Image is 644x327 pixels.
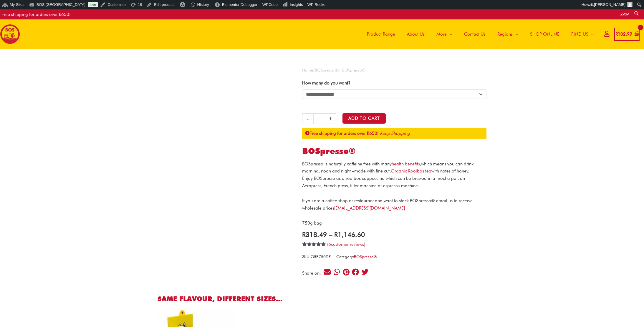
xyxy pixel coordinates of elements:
label: How many do you want? [302,80,350,86]
span: SKU: [302,253,331,260]
a: Product Range [361,19,401,49]
button: Add to Cart [342,113,386,124]
span: 6 [328,242,331,247]
h1: BOSpresso® [302,146,486,156]
a: Live [88,2,98,7]
p: If you are a coffee shop or restaurant and want to stock BOSpresso® email us to receive wholesale... [302,197,486,212]
span: Contact Us [464,25,486,43]
bdi: 1,146.60 [334,230,365,238]
strong: Free shipping for orders over R650! [305,131,379,136]
a: More [431,19,458,49]
span: [PERSON_NAME] [594,2,625,7]
a: SHOP ONLINE [524,19,565,49]
a: (6customer reviews) [327,242,365,247]
div: Share on pinterest [342,268,350,276]
span: ORB750DP [311,254,331,259]
a: + [325,113,336,124]
a: BOSpresso® [315,68,338,72]
a: Keep Shopping [380,131,410,136]
a: [EMAIL_ADDRESS][DOMAIN_NAME] [334,205,405,211]
span: SHOP ONLINE [530,25,559,43]
span: BOSpresso is naturally caffeine free with many which means you can drink morning, noon and night – [302,161,474,174]
span: R [615,31,618,37]
a: health benefits, [392,161,421,167]
span: Rated out of 5 based on customer ratings [302,242,326,266]
span: Regions [497,25,513,43]
span: More [436,25,447,43]
span: R [302,230,306,238]
div: Share on: [302,271,323,275]
a: Home [302,68,313,72]
span: Category: [336,253,377,260]
span: 6 [302,242,304,253]
span: FIND US [571,25,588,43]
div: Free shipping for orders over R650! [1,9,71,19]
a: ZA [620,12,629,17]
a: View Shopping Cart, 1 items [614,28,640,41]
bdi: 102.99 [615,31,632,37]
div: Share on email [323,268,331,276]
span: – [329,230,332,238]
a: Regions [491,19,524,49]
span: About Us [407,25,425,43]
bdi: 318.49 [302,230,327,238]
nav: Breadcrumb [302,67,486,74]
div: Share on facebook [352,268,360,276]
div: Share on whatsapp [333,268,341,276]
input: Product quantity [313,113,325,124]
a: - [302,113,313,124]
span: made with fine cut, with notes of honey. [354,168,469,174]
span: Product Range [367,25,395,43]
a: Contact Us [458,19,491,49]
span: R [334,230,338,238]
a: Search button [634,11,640,16]
p: Enjoy BOSpresso as a rooibos cappuccino which can be brewed in a mocha pot, an Aeropress, French ... [302,160,486,190]
div: Share on twitter [361,268,369,276]
a: Organic Rooibos tea [391,168,431,174]
h2: Same flavour, different sizes… [158,294,486,303]
a: BOSpresso® [354,254,377,259]
p: 750g bag [302,220,486,227]
nav: Site Navigation [357,19,600,49]
a: About Us [401,19,431,49]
